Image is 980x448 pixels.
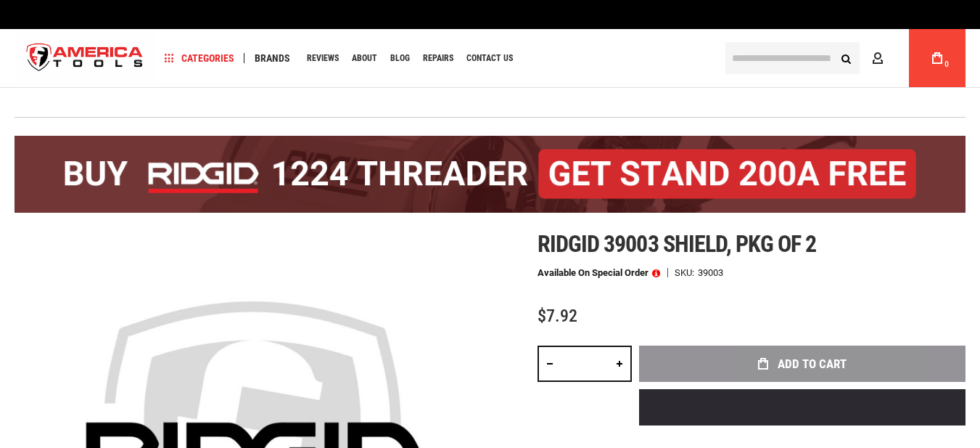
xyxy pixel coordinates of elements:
span: $7.92 [538,306,577,326]
a: 0 [923,29,951,87]
a: Contact Us [460,49,519,68]
strong: SKU [675,268,698,277]
p: Available on Special Order [538,268,660,278]
div: 39003 [698,268,723,277]
span: Repairs [423,54,453,62]
img: BOGO: Buy the RIDGID® 1224 Threader (26092), get the 92467 200A Stand FREE! [15,136,965,213]
a: Repairs [416,49,460,68]
span: Contact Us [466,54,513,62]
span: Blog [390,54,410,62]
span: Categories [165,53,234,63]
span: Brands [255,53,290,63]
a: Categories [158,49,241,68]
a: store logo [15,31,155,86]
a: Reviews [300,49,345,68]
span: Ridgid 39003 shield, pkg of 2 [538,230,816,258]
span: About [352,54,377,62]
img: America Tools [15,31,155,86]
button: Search [832,44,860,72]
span: Reviews [307,54,339,62]
span: 0 [944,60,949,68]
a: About [345,49,384,68]
a: Brands [248,49,297,68]
a: Blog [384,49,416,68]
